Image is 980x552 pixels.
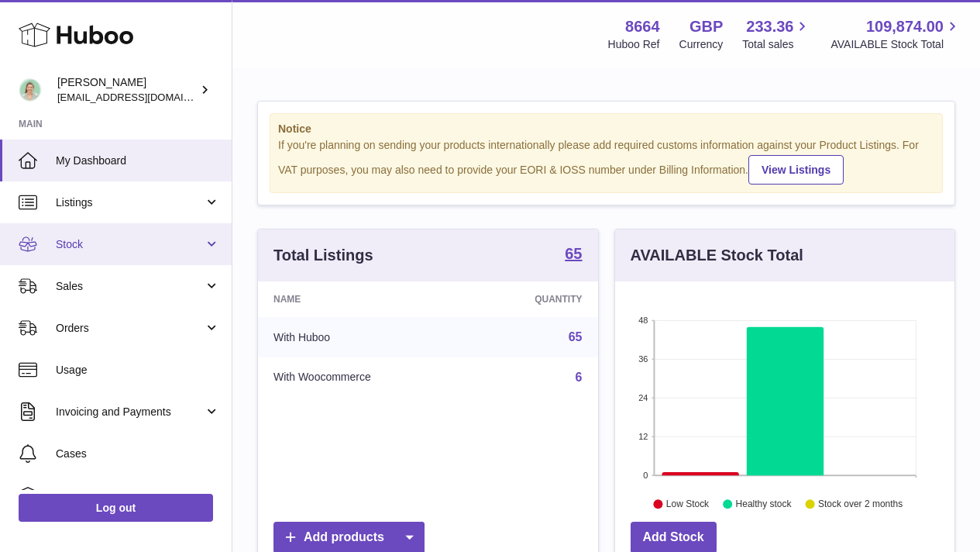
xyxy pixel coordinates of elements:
strong: GBP [689,16,723,37]
div: Huboo Ref [608,37,660,52]
text: 12 [638,432,648,441]
text: 0 [643,471,648,480]
span: AVAILABLE Stock Total [830,37,961,52]
strong: 8664 [625,16,660,37]
span: My Dashboard [56,154,220,168]
span: Usage [56,363,220,378]
div: If you're planning on sending your products internationally please add required customs informati... [278,138,934,185]
text: 36 [638,354,648,364]
strong: 65 [565,246,582,261]
div: Currency [679,37,724,52]
a: Log out [19,494,213,522]
div: [PERSON_NAME] [57,75,197,105]
a: 65 [565,246,582,264]
td: With Woocommerce [258,357,469,398]
strong: Notice [278,122,934,136]
span: Stock [56,237,204,252]
td: With Huboo [258,317,469,357]
h3: AVAILABLE Stock Total [631,245,803,266]
span: Cases [56,447,220,461]
span: Channels [56,488,220,503]
a: 233.36 Total sales [742,16,811,52]
span: 109,874.00 [866,16,944,37]
a: 109,874.00 AVAILABLE Stock Total [830,16,961,52]
span: Total sales [742,37,811,52]
a: View Listings [748,155,844,185]
span: [EMAIL_ADDRESS][DOMAIN_NAME] [57,91,228,103]
a: 65 [569,330,583,343]
img: hello@thefacialcuppingexpert.com [19,78,42,102]
span: Sales [56,279,204,294]
text: Low Stock [665,499,709,509]
h3: Total Listings [273,245,373,266]
span: Listings [56,195,204,210]
th: Quantity [469,281,597,317]
span: Orders [56,321,204,336]
span: 233.36 [746,16,793,37]
text: Stock over 2 months [818,499,903,509]
a: 6 [576,371,583,384]
text: 24 [638,393,648,402]
th: Name [258,281,469,317]
text: Healthy stock [735,499,792,509]
span: Invoicing and Payments [56,405,204,419]
text: 48 [638,316,648,325]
